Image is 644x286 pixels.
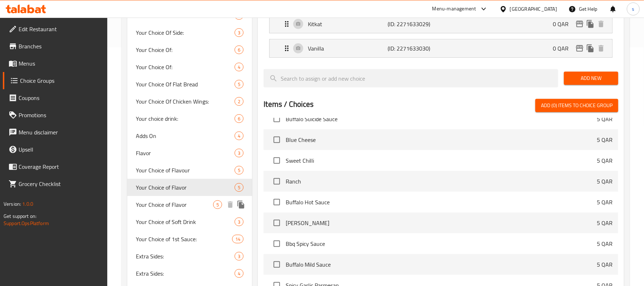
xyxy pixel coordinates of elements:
[136,218,235,226] span: Your Choice of Soft Drink
[127,213,252,230] div: Your Choice of Soft Drink3
[136,252,235,261] span: Extra Sides:
[136,80,235,89] span: Your Choice Of Flat Bread
[510,5,557,13] div: [GEOGRAPHIC_DATA]
[597,219,613,227] p: 5 QAR
[127,41,252,58] div: Your Choice Of:6
[235,270,243,277] span: 4
[127,93,252,110] div: Your Choice Of Chicken Wings:2
[19,145,102,154] span: Upsell
[19,25,102,33] span: Edit Restaurant
[270,39,612,57] div: Expand
[19,42,102,51] span: Branches
[553,20,574,28] p: 0 QAR
[235,150,243,157] span: 3
[286,239,597,248] span: Bbq Spicy Sauce
[235,98,243,105] span: 2
[3,141,108,158] a: Upsell
[232,236,243,243] span: 14
[3,124,108,141] a: Menu disclaimer
[213,201,222,208] span: 5
[564,72,618,85] button: Add New
[136,235,232,243] span: Your Choice of 1st Sauce:
[597,260,613,269] p: 5 QAR
[574,19,585,29] button: edit
[136,166,235,175] span: Your Choice of Flavour
[585,43,596,54] button: duplicate
[4,219,49,228] a: Support.OpsPlatform
[269,111,284,127] span: Select choice
[235,133,243,139] span: 4
[19,180,102,188] span: Grocery Checklist
[286,177,597,186] span: Ranch
[127,162,252,179] div: Your Choice of Flavour5
[235,63,244,71] div: Choices
[136,269,235,278] span: Extra Sides:
[3,89,108,106] a: Coupons
[308,20,388,28] p: Kitkat
[235,252,244,261] div: Choices
[136,200,213,209] span: Your Choice of Flavor
[596,19,606,29] button: delete
[235,132,244,140] div: Choices
[136,132,235,140] span: Adds On
[286,219,597,227] span: [PERSON_NAME]
[235,269,244,278] div: Choices
[127,110,252,127] div: Your choice drink:6
[136,63,235,71] span: Your Choice Of:
[235,47,243,53] span: 6
[3,106,108,124] a: Promotions
[270,15,612,33] div: Expand
[235,253,243,260] span: 3
[597,135,613,144] p: 5 QAR
[4,199,21,209] span: Version:
[235,115,243,122] span: 6
[19,162,102,171] span: Coverage Report
[286,156,597,165] span: Sweet Chilli
[3,175,108,192] a: Grocery Checklist
[235,46,244,54] div: Choices
[127,248,252,265] div: Extra Sides:3
[225,199,236,210] button: delete
[269,195,284,210] span: Select choice
[3,20,108,38] a: Edit Restaurant
[264,69,558,87] input: search
[235,28,244,37] div: Choices
[232,235,244,243] div: Choices
[136,183,235,192] span: Your Choice of Flavor
[269,215,284,230] span: Select choice
[235,114,244,123] div: Choices
[235,219,243,225] span: 3
[127,127,252,144] div: Adds On4
[19,59,102,68] span: Menus
[136,11,235,20] span: Your Choice Of Side:
[136,149,235,157] span: Flavor
[136,97,235,106] span: Your Choice Of Chicken Wings:
[19,94,102,102] span: Coupons
[597,156,613,165] p: 5 QAR
[235,149,244,157] div: Choices
[264,36,618,61] li: Expand
[127,179,252,196] div: Your Choice of Flavor5
[235,184,243,191] span: 5
[235,97,244,106] div: Choices
[136,46,235,54] span: Your Choice Of:
[597,115,613,123] p: 5 QAR
[127,144,252,162] div: Flavor3
[136,114,235,123] span: Your choice drink:
[269,153,284,168] span: Select choice
[235,167,243,174] span: 5
[269,132,284,147] span: Select choice
[127,58,252,76] div: Your Choice Of:4
[235,81,243,88] span: 5
[4,211,36,221] span: Get support on:
[388,44,441,53] p: (ID: 2271633030)
[597,198,613,206] p: 5 QAR
[596,43,606,54] button: delete
[213,200,222,209] div: Choices
[236,199,246,210] button: duplicate
[541,101,613,110] span: Add (0) items to choice group
[3,55,108,72] a: Menus
[597,239,613,248] p: 5 QAR
[308,44,388,53] p: Vanilla
[127,24,252,41] div: Your Choice Of Side:3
